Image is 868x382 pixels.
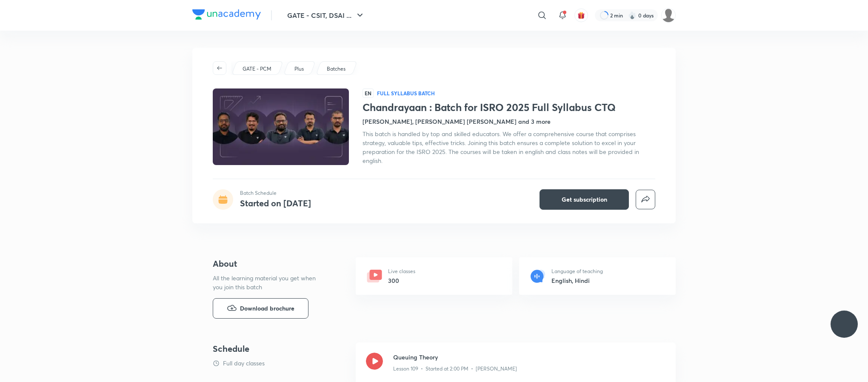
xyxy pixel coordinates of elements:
img: Rajalakshmi [661,8,676,23]
span: Download brochure [240,304,294,313]
p: Lesson 109 • Started at 2:00 PM • [PERSON_NAME] [393,365,517,373]
button: avatar [574,9,588,22]
img: streak [628,11,637,20]
span: This batch is handled by top and skilled educators. We offer a comprehensive course that comprise... [363,130,639,165]
p: Full Syllabus Batch [377,90,435,97]
h4: Started on [DATE] [240,197,311,209]
img: Thumbnail [211,88,350,166]
p: Language of teaching [551,268,603,275]
p: GATE - PCM [243,65,271,73]
p: Full day classes [223,359,265,368]
button: GATE - CSIT, DSAI ... [282,7,370,24]
span: Get subscription [562,195,607,204]
h4: [PERSON_NAME], [PERSON_NAME] [PERSON_NAME] and 3 more [363,117,551,126]
a: GATE - PCM [241,65,273,73]
h4: Schedule [213,342,349,355]
a: Plus [293,65,306,73]
h6: English, Hindi [551,276,603,285]
button: Download brochure [213,298,308,319]
button: Get subscription [540,189,629,210]
a: Company Logo [192,9,261,22]
h6: 300 [388,276,415,285]
p: Plus [294,65,304,73]
img: avatar [577,11,585,19]
a: Batches [325,65,347,73]
p: Live classes [388,268,415,275]
h3: Queuing Theory [393,353,665,362]
img: Company Logo [192,9,261,20]
h1: Chandrayaan : Batch for ISRO 2025 Full Syllabus CTQ [363,101,655,114]
h4: About [213,257,328,270]
p: Batch Schedule [240,189,311,197]
p: All the learning material you get when you join this batch [213,274,323,291]
span: EN [363,88,374,98]
p: Batches [327,65,345,73]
